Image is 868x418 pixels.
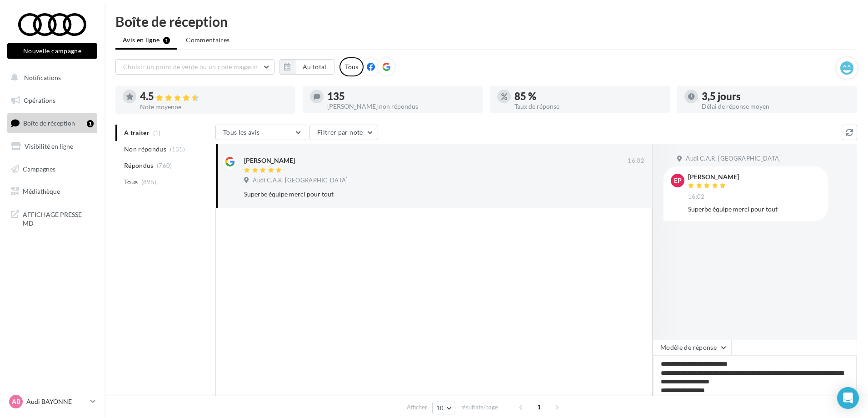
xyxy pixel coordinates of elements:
span: (135) [170,146,185,153]
span: 16:02 [688,193,705,201]
button: Tous les avis [215,125,306,140]
span: 16:02 [628,157,644,165]
span: 1 [532,400,546,414]
span: Tous [124,177,138,186]
button: Notifications [5,68,95,87]
span: Non répondus [124,145,166,154]
div: Taux de réponse [514,103,663,110]
div: [PERSON_NAME] [244,156,295,165]
span: ep [674,176,682,185]
span: Commentaires [186,35,229,45]
span: (895) [141,178,157,186]
span: Audi C.A.R. [GEOGRAPHIC_DATA] [686,155,781,163]
p: Audi BAYONNE [26,397,87,406]
button: 10 [432,402,455,414]
a: AFFICHAGE PRESSE MD [5,205,99,232]
div: Superbe équipe merci pour tout [688,205,821,214]
a: Opérations [5,91,99,110]
div: [PERSON_NAME] [688,174,739,180]
button: Nouvelle campagne [7,43,97,59]
span: (760) [157,162,172,169]
div: Superbe équipe merci pour tout [244,190,585,199]
span: Audi C.A.R. [GEOGRAPHIC_DATA] [253,176,348,185]
span: Médiathèque [23,187,60,195]
button: Au total [279,59,334,75]
span: Campagnes [23,165,55,172]
a: Boîte de réception1 [5,113,99,133]
button: Modèle de réponse [653,340,732,355]
span: 10 [436,404,444,412]
span: Afficher [407,403,427,412]
span: Tous les avis [223,128,260,136]
span: AFFICHAGE PRESSE MD [23,208,94,228]
span: Opérations [24,96,55,104]
a: Médiathèque [5,182,99,201]
div: Délai de réponse moyen [702,103,850,110]
div: 4.5 [140,91,288,102]
div: Open Intercom Messenger [837,387,859,409]
span: Boîte de réception [23,119,75,127]
div: 3,5 jours [702,91,850,101]
div: Note moyenne [140,104,288,110]
span: résultats/page [460,403,498,412]
div: 85 % [514,91,663,101]
button: Filtrer par note [309,125,378,140]
a: Campagnes [5,160,99,179]
a: AB Audi BAYONNE [7,393,97,410]
div: 135 [327,91,475,101]
div: Boîte de réception [115,15,857,28]
span: Choisir un point de vente ou un code magasin [123,63,258,71]
div: 1 [87,120,94,127]
span: AB [12,397,20,406]
div: Tous [339,57,364,76]
button: Choisir un point de vente ou un code magasin [115,59,274,75]
button: Au total [295,59,334,75]
span: Répondus [124,161,154,170]
span: Notifications [24,74,61,81]
span: Visibilité en ligne [25,142,73,150]
a: Visibilité en ligne [5,137,99,156]
div: [PERSON_NAME] non répondus [327,103,475,110]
